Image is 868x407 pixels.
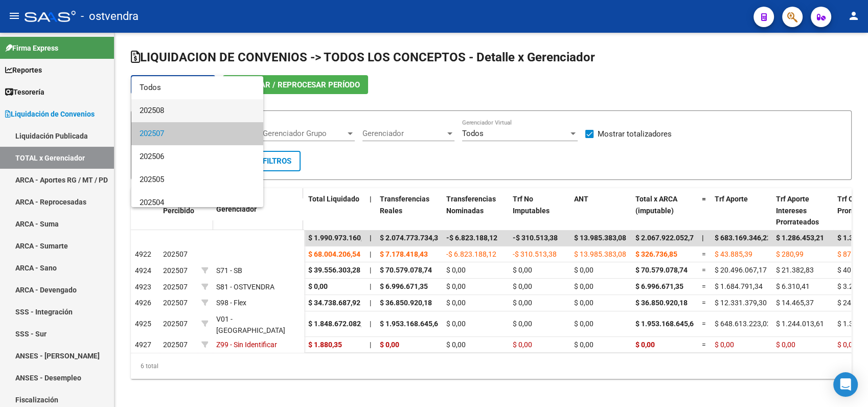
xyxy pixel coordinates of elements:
[140,122,255,145] span: 202507
[140,168,255,191] span: 202505
[833,372,858,397] div: Open Intercom Messenger
[140,99,255,122] span: 202508
[140,191,255,214] span: 202504
[140,145,255,168] span: 202506
[140,76,255,99] span: Todos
